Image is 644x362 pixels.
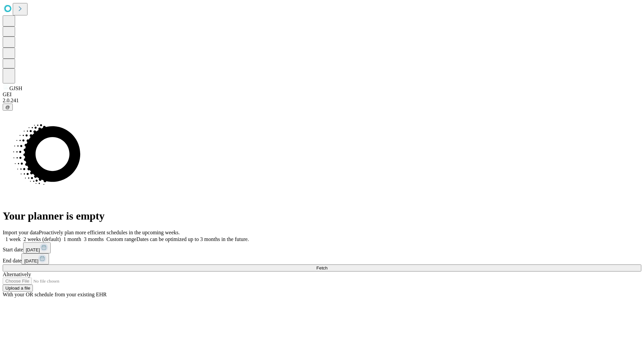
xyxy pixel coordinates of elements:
span: GJSH [9,85,22,91]
span: 1 month [63,236,81,242]
div: GEI [3,92,641,98]
button: [DATE] [23,242,51,253]
span: 3 months [84,236,104,242]
button: Upload a file [3,285,33,292]
span: Fetch [316,265,327,270]
button: Fetch [3,264,641,271]
span: Proactively plan more efficient schedules in the upcoming weeks. [39,230,180,235]
div: Start date [3,242,641,253]
span: Custom range [106,236,136,242]
span: 1 week [5,236,21,242]
span: 2 weeks (default) [23,236,61,242]
span: [DATE] [26,247,40,252]
span: Alternatively [3,271,31,277]
button: @ [3,104,13,111]
span: With your OR schedule from your existing EHR [3,292,107,297]
span: [DATE] [24,258,38,263]
div: End date [3,253,641,264]
h1: Your planner is empty [3,210,641,222]
span: Dates can be optimized up to 3 months in the future. [137,236,249,242]
button: [DATE] [21,253,49,264]
span: Import your data [3,230,39,235]
span: @ [5,105,10,110]
div: 2.0.241 [3,98,641,104]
